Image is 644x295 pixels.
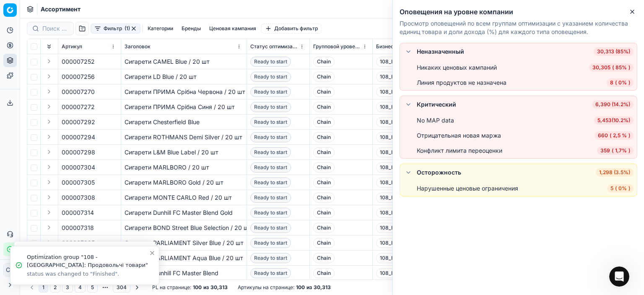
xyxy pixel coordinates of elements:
[313,178,335,188] span: Chain
[274,25,318,31] font: Добавить фильтр
[376,102,452,112] span: 108_Ів-Фр_Коновальця_100
[628,79,630,86] font: )
[313,72,335,82] span: Chain
[313,208,335,218] span: Chain
[125,118,243,126] div: Сигарети Chesterfield Blue
[615,147,627,154] font: 1,7%
[417,64,497,71] font: Никаких ценовых кампаний
[44,147,54,157] button: Expand
[250,223,291,233] span: Ready to start
[125,88,243,96] div: Сигарети ПРИМА Срібна Червона / 20 шт
[376,147,452,157] span: 108_Ів-Фр_Коновальця_100
[125,57,243,66] div: Сигарети CAMEL Blue / 20 шт
[417,132,501,139] font: Отрицательная новая маржа
[62,209,94,217] span: 000007314
[417,116,454,125] div: No MAP data
[125,269,243,277] div: Сигарети Dunhill FC Master Blend
[44,102,54,112] button: Expand
[615,64,627,70] font: 85%
[125,43,151,50] font: Заголовок
[44,42,54,52] button: Развернуть все
[610,185,613,191] font: 5
[7,125,161,175] div: Мария говорит…
[75,282,86,292] button: 4
[306,284,312,290] font: из
[313,132,335,142] span: Chain
[313,117,335,127] span: Chain
[613,132,627,138] font: 2,5 %
[148,25,173,31] font: Категории
[7,98,138,125] div: Повторюсь, скоро повернемся с ответом
[598,132,608,138] font: 660
[7,213,161,227] textarea: Сообщение…
[62,133,95,141] span: 000007294
[113,282,130,292] button: 304
[250,117,291,127] span: Ready to start
[313,57,335,67] span: Chain
[376,208,452,218] span: 108_Ів-Фр_Коновальця_100
[250,147,291,157] span: Ready to start
[125,25,130,31] font: (1)
[91,23,140,34] button: Фильтр (1)
[13,192,129,240] font: Доброго дня, Светлано! Чтобы получить доступ к глобальной сети, необходим дополнительный доступ. ...
[45,62,64,68] font: Мария
[62,73,95,81] span: 000007256
[612,147,613,154] font: (
[66,175,101,181] font: 12 сентября
[42,24,68,33] input: Поиск по артикулу или названию
[125,148,243,157] div: Сигарети L&M Blue Label / 20 шт
[376,117,452,127] span: 108_Ів-Фр_Коновальця_100
[376,72,452,82] span: 108_Ів-Фр_Коновальця_100
[209,25,256,31] font: Ценовая кампания
[182,25,201,31] font: Бренды
[41,5,80,13] nav: хлебные крошки
[62,88,95,96] span: 000007270
[376,57,452,67] span: 108_Ів-Фр_Коновальця_100
[21,40,58,47] font: тысяча лет
[44,132,54,142] button: Expand
[628,147,630,154] font: )
[132,282,142,292] button: Перейти на следующую страницу
[104,25,122,31] font: Фильтр
[39,282,48,292] button: 1
[376,132,452,142] span: 108_Ів-Фр_Коновальця_100
[125,73,243,81] div: Сигарети LD Blue / 20 шт
[44,207,54,217] button: Expand
[203,284,209,290] font: из
[125,224,243,232] div: Сигарети BOND Street Blue Selection / 20 шт
[41,5,80,13] font: Ассортимент
[592,64,610,70] font: 30,305
[40,231,47,238] button: Загрузить вложение
[250,178,291,188] span: Ready to start
[615,185,617,191] font: (
[594,116,634,125] span: 5,453 ( 10.2% )
[44,192,54,202] button: Expand
[250,102,291,112] span: Ready to start
[293,284,294,290] font: :
[7,79,161,98] div: Мария говорит…
[44,222,54,232] button: Expand
[13,231,20,238] button: Выбор эмодзи
[193,284,202,290] font: 100
[125,178,243,187] div: Сигарети MARLBORO Gold / 20 шт
[13,104,112,119] font: Повторюсь, скоро повернемся с ответом
[376,178,452,188] span: 108_Ів-Фр_Коновальця_100
[13,32,82,39] font: Звичайний час отзова
[400,8,513,16] font: Оповещения на уровне компании
[87,282,98,292] button: 5
[610,79,613,86] font: 8
[44,56,54,66] button: Expand
[3,263,17,277] button: СС
[592,100,634,109] span: 6,390 (14.2%)
[6,266,14,273] font: СС
[178,23,204,34] button: Бренды
[50,282,60,292] button: 2
[618,185,627,191] font: 0%
[62,282,73,292] button: 3
[628,132,630,138] font: )
[13,11,80,26] font: [EMAIL_ADDRESS][DOMAIN_NAME]
[417,101,456,108] font: Критический
[125,163,243,172] div: Сигарети MARLBORO / 20 шт
[628,185,630,191] font: )
[53,231,60,238] button: Start recording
